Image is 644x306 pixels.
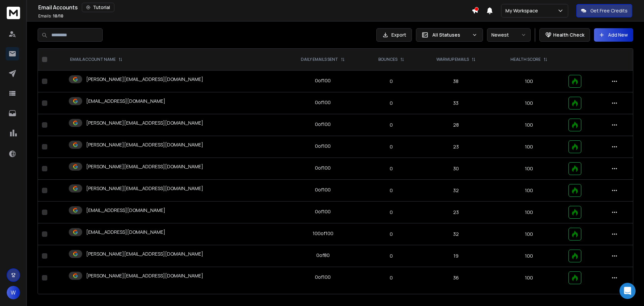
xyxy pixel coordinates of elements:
[368,122,415,128] p: 0
[590,7,628,14] p: Get Free Credits
[419,202,493,223] td: 23
[493,267,565,289] td: 100
[493,136,565,158] td: 100
[86,272,203,279] p: [PERSON_NAME][EMAIL_ADDRESS][DOMAIN_NAME]
[86,141,203,148] p: [PERSON_NAME][EMAIL_ADDRESS][DOMAIN_NAME]
[368,143,415,150] p: 0
[493,202,565,223] td: 100
[493,92,565,114] td: 100
[419,267,493,289] td: 36
[376,28,412,42] button: Export
[368,209,415,216] p: 0
[487,28,531,42] button: Newest
[86,251,203,257] p: [PERSON_NAME][EMAIL_ADDRESS][DOMAIN_NAME]
[419,158,493,180] td: 30
[368,187,415,194] p: 0
[86,185,203,192] p: [PERSON_NAME][EMAIL_ADDRESS][DOMAIN_NAME]
[620,283,636,299] div: Open Intercom Messenger
[493,71,565,92] td: 100
[86,120,203,126] p: [PERSON_NAME][EMAIL_ADDRESS][DOMAIN_NAME]
[86,207,165,214] p: [EMAIL_ADDRESS][DOMAIN_NAME]
[432,32,469,38] p: All Statuses
[315,186,331,193] div: 0 of 100
[368,100,415,106] p: 0
[315,121,331,128] div: 0 of 100
[38,3,472,12] div: Email Accounts
[86,229,165,235] p: [EMAIL_ADDRESS][DOMAIN_NAME]
[493,223,565,245] td: 100
[419,92,493,114] td: 33
[436,57,469,62] p: WARMUP EMAILS
[594,28,633,42] button: Add New
[82,3,114,12] button: Tutorial
[7,286,20,299] button: W
[38,13,63,19] p: Emails :
[493,114,565,136] td: 100
[316,252,330,259] div: 0 of 80
[86,98,165,104] p: [EMAIL_ADDRESS][DOMAIN_NAME]
[378,57,397,62] p: BOUNCES
[493,158,565,180] td: 100
[419,180,493,202] td: 32
[419,245,493,267] td: 19
[86,163,203,170] p: [PERSON_NAME][EMAIL_ADDRESS][DOMAIN_NAME]
[368,78,415,85] p: 0
[315,208,331,215] div: 0 of 100
[419,136,493,158] td: 23
[419,114,493,136] td: 28
[53,13,63,19] span: 10 / 10
[368,253,415,259] p: 0
[368,231,415,237] p: 0
[315,274,331,280] div: 0 of 100
[315,99,331,106] div: 0 of 100
[315,165,331,171] div: 0 of 100
[539,28,590,42] button: Health Check
[301,57,338,62] p: DAILY EMAILS SENT
[368,274,415,281] p: 0
[553,32,584,38] p: Health Check
[511,57,541,62] p: HEALTH SCORE
[576,4,632,17] button: Get Free Credits
[315,143,331,149] div: 0 of 100
[493,180,565,202] td: 100
[70,57,122,62] div: EMAIL ACCOUNT NAME
[313,230,333,237] div: 100 of 100
[419,71,493,92] td: 38
[368,165,415,172] p: 0
[493,245,565,267] td: 100
[315,77,331,84] div: 0 of 100
[505,7,541,14] p: My Workspace
[419,223,493,245] td: 32
[86,76,203,83] p: [PERSON_NAME][EMAIL_ADDRESS][DOMAIN_NAME]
